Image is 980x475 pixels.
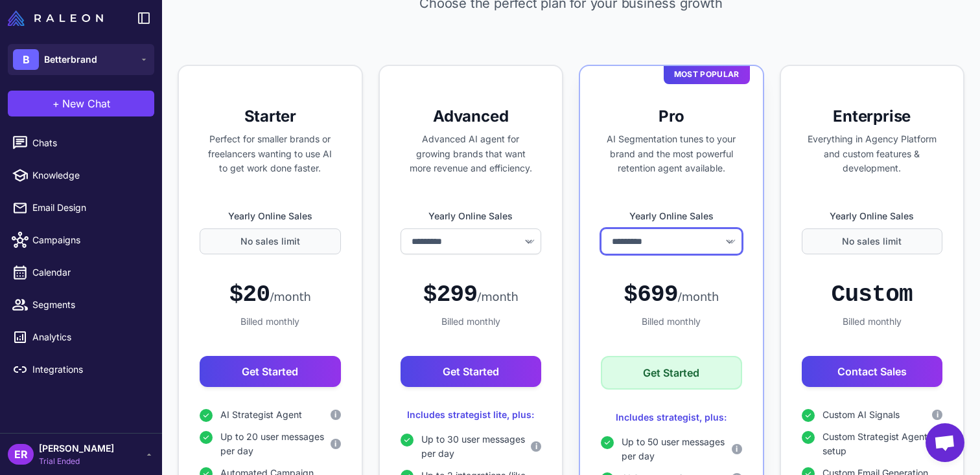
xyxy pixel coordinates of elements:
[13,49,39,70] div: B
[5,356,157,383] a: Integrations
[401,408,542,422] div: Includes strategist lite, plus:
[926,423,964,462] a: Open chat
[535,441,537,452] span: i
[622,435,732,463] span: Up to 50 user messages per day
[200,106,341,127] h3: Starter
[601,209,742,223] label: Yearly Online Sales
[736,443,738,455] span: i
[32,168,146,182] span: Knowledge
[423,280,519,309] div: $299
[8,444,34,465] div: ER
[8,44,154,75] button: BBetterbrand
[477,290,518,304] span: /month
[5,324,157,351] a: Analytics
[5,162,157,189] a: Knowledge
[334,438,336,450] span: i
[270,290,310,304] span: /month
[822,408,900,422] span: Custom AI Signals
[601,356,742,390] button: Get Started
[240,234,300,249] span: No sales limit
[32,298,146,312] span: Segments
[200,132,341,176] p: Perfect for smaller brands or freelancers wanting to use AI to get work done faster.
[8,10,103,26] img: Raleon Logo
[601,410,742,425] div: Includes strategist, plus:
[624,280,719,309] div: $699
[802,132,943,176] p: Everything in Agency Platform and custom features & development.
[200,315,341,329] div: Billed monthly
[401,315,542,329] div: Billed monthly
[32,330,146,344] span: Analytics
[401,132,542,176] p: Advanced AI agent for growing brands that want more revenue and efficiency.
[822,430,933,458] span: Custom Strategist Agent setup
[601,132,742,176] p: AI Segmentation tunes to your brand and the most powerful retention agent available.
[32,265,146,280] span: Calendar
[229,280,311,309] div: $20
[220,430,331,458] span: Up to 20 user messages per day
[32,201,146,215] span: Email Design
[32,233,146,247] span: Campaigns
[802,209,943,223] label: Yearly Online Sales
[32,136,146,150] span: Chats
[842,234,902,249] span: No sales limit
[39,456,114,467] span: Trial Ended
[401,209,542,223] label: Yearly Online Sales
[401,356,542,387] button: Get Started
[62,96,110,111] span: New Chat
[678,290,719,304] span: /month
[5,129,157,157] a: Chats
[601,315,742,329] div: Billed monthly
[5,226,157,254] a: Campaigns
[937,409,939,421] span: i
[832,280,913,309] div: Custom
[601,106,742,127] h3: Pro
[401,106,542,127] h3: Advanced
[802,106,943,127] h3: Enterprise
[802,356,943,387] button: Contact Sales
[5,291,157,318] a: Segments
[421,432,531,461] span: Up to 30 user messages per day
[5,259,157,286] a: Calendar
[220,408,302,422] span: AI Strategist Agent
[200,356,341,387] button: Get Started
[200,209,341,223] label: Yearly Online Sales
[8,91,154,116] button: +New Chat
[39,441,114,456] span: [PERSON_NAME]
[32,362,146,377] span: Integrations
[664,65,750,84] div: Most Popular
[334,409,336,421] span: i
[802,315,943,329] div: Billed monthly
[5,194,157,221] a: Email Design
[44,52,97,67] span: Betterbrand
[52,96,60,111] span: +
